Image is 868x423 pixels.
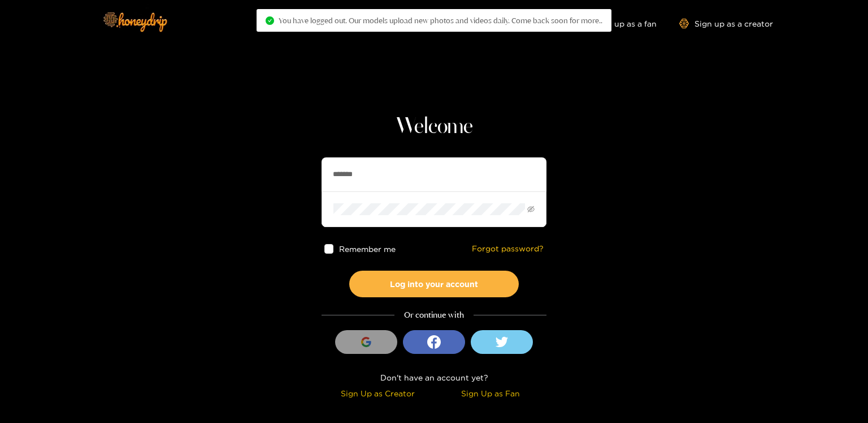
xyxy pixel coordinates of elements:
[322,371,546,384] div: Don't have an account yet?
[472,244,544,254] a: Forgot password?
[266,16,274,25] span: check-circle
[279,16,602,25] span: You have logged out. Our models upload new photos and videos daily. Come back soon for more..
[437,387,544,400] div: Sign Up as Fan
[349,271,519,297] button: Log into your account
[322,113,546,140] h1: Welcome
[679,19,773,28] a: Sign up as a creator
[340,245,396,253] span: Remember me
[527,206,535,213] span: eye-invisible
[324,387,431,400] div: Sign Up as Creator
[579,19,657,28] a: Sign up as a fan
[322,309,546,322] div: Or continue with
